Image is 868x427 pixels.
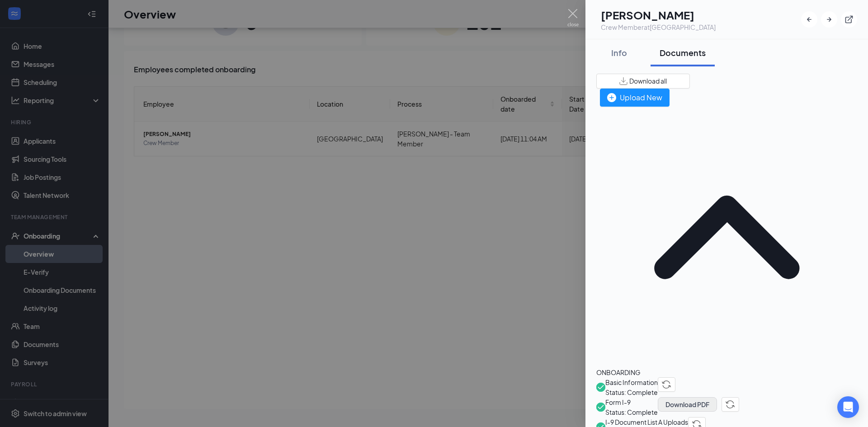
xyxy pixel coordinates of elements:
button: ArrowRight [821,11,837,28]
span: Status: Complete [605,387,658,397]
span: Download all [629,76,667,86]
svg: ChevronUp [596,107,857,367]
span: Basic Information [605,377,658,387]
svg: ArrowLeftNew [805,15,814,24]
div: ONBOARDING [596,367,857,377]
div: Open Intercom Messenger [837,396,859,418]
h1: [PERSON_NAME] [601,7,716,23]
svg: ExternalLink [844,15,854,24]
button: ArrowLeftNew [801,11,817,28]
svg: ArrowRight [825,15,834,24]
span: Status: Complete [605,407,658,417]
button: ExternalLink [841,11,857,28]
div: Upload New [607,92,662,103]
button: Upload New [600,89,670,107]
button: Download all [596,74,690,89]
button: Download PDF [658,397,717,412]
div: Documents [660,47,706,58]
span: I-9 Document List A Uploads [605,417,688,427]
span: Form I-9 [605,397,658,407]
div: Info [605,47,632,58]
div: Crew Member at [GEOGRAPHIC_DATA] [601,23,716,32]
